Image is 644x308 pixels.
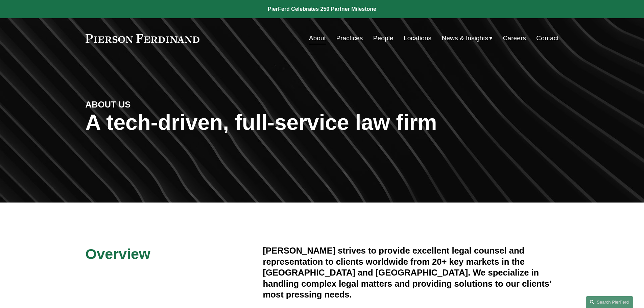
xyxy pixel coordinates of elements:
[373,32,393,45] a: People
[503,32,526,45] a: Careers
[309,32,326,45] a: About
[86,100,131,109] strong: ABOUT US
[86,110,559,135] h1: A tech-driven, full-service law firm
[442,32,493,45] a: folder dropdown
[336,32,363,45] a: Practices
[404,32,431,45] a: Locations
[442,32,488,44] span: News & Insights
[263,245,559,300] h4: [PERSON_NAME] strives to provide excellent legal counsel and representation to clients worldwide ...
[536,32,558,45] a: Contact
[86,246,150,262] span: Overview
[586,296,633,308] a: Search this site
